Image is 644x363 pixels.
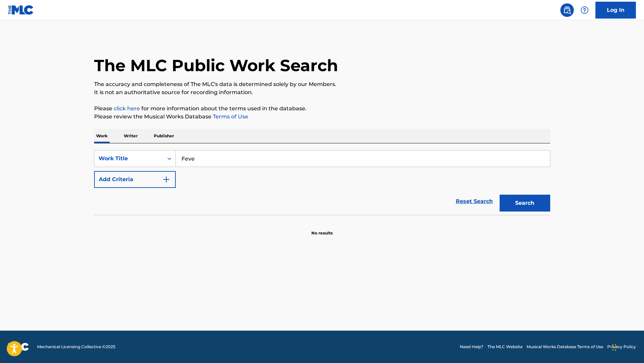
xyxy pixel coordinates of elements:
div: Drag [612,337,616,358]
form: Search Form [94,150,550,215]
img: MLC Logo [8,5,34,15]
h1: The MLC Public Work Search [94,55,338,76]
a: Musical Works Database Terms of Use [527,344,603,350]
p: Work [94,129,110,143]
a: Log In [595,2,636,19]
a: Privacy Policy [607,344,636,350]
a: Reset Search [452,194,496,209]
button: Search [500,195,550,212]
iframe: Chat Widget [610,331,644,363]
p: The accuracy and completeness of The MLC's data is determined solely by our Members. [94,80,550,88]
div: Help [578,3,591,17]
p: Writer [122,129,140,143]
a: Public Search [560,3,574,17]
div: Work Title [99,155,159,163]
a: The MLC Website [487,344,523,350]
button: Add Criteria [94,171,176,188]
a: Terms of Use [212,113,248,120]
a: Need Help? [460,344,483,350]
p: Publisher [152,129,176,143]
p: Please review the Musical Works Database [94,113,550,121]
img: 9d2ae6d4665cec9f34b9.svg [162,175,170,184]
img: logo [8,343,29,351]
img: help [581,6,589,14]
span: Mechanical Licensing Collective © 2025 [37,344,115,350]
p: It is not an authoritative source for recording information. [94,88,550,96]
a: click here [114,105,140,112]
img: search [563,6,571,14]
p: Please for more information about the terms used in the database. [94,105,550,113]
p: No results [311,222,333,236]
